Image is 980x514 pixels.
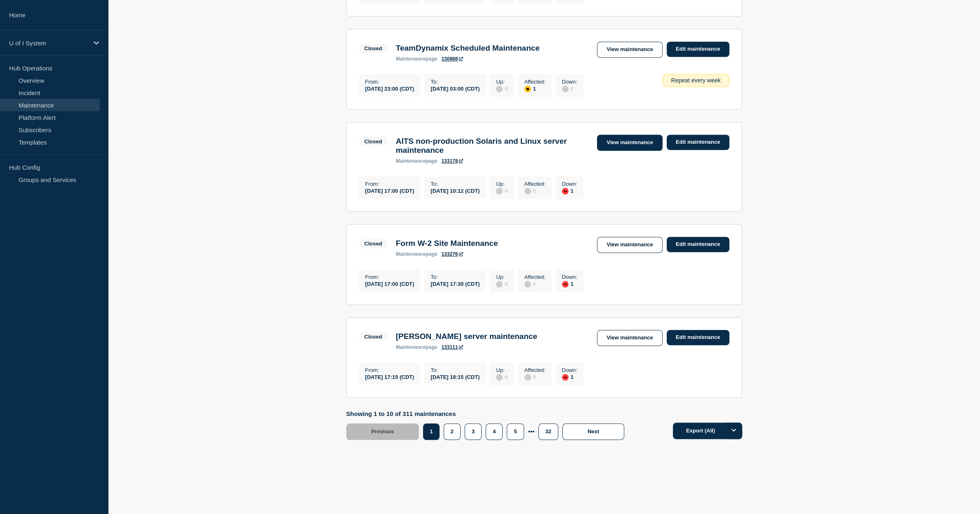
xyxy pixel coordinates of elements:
span: maintenance [396,56,426,62]
div: [DATE] 10:12 (CDT) [430,187,479,194]
p: page [396,344,437,350]
button: Export (All) [673,423,742,439]
div: [DATE] 17:30 (CDT) [430,280,479,287]
div: down [562,188,569,194]
a: View maintenance [597,42,662,58]
div: 0 [524,187,545,194]
button: 32 [538,423,558,440]
div: disabled [496,374,503,381]
p: Up : [496,367,508,373]
span: maintenance [396,344,426,350]
button: Next [562,423,624,440]
a: 133178 [442,158,463,164]
div: 1 [562,187,577,194]
div: disabled [496,281,503,287]
p: To : [430,367,479,373]
div: [DATE] 03:00 (CDT) [430,85,479,92]
div: Closed [364,334,382,340]
h3: TeamDynamix Scheduled Maintenance [396,44,540,53]
p: From : [365,367,414,373]
p: Down : [562,367,577,373]
div: 0 [496,85,508,92]
h3: [PERSON_NAME] server maintenance [396,332,537,341]
p: Up : [496,274,508,280]
a: 133111 [442,344,463,350]
p: Up : [496,79,508,85]
button: 2 [444,423,461,440]
button: Options [726,423,742,439]
a: 130888 [442,56,463,62]
div: affected [524,86,531,92]
div: disabled [496,86,503,92]
a: View maintenance [597,237,662,253]
a: View maintenance [597,330,662,346]
h3: AITS non-production Solaris and Linux server maintenance [396,137,589,155]
div: 1 [524,85,545,92]
span: Previous [371,428,394,435]
button: Previous [346,423,419,440]
div: [DATE] 23:00 (CDT) [365,85,414,92]
div: [DATE] 17:15 (CDT) [365,373,414,380]
h3: Form W-2 Site Maintenance [396,239,498,248]
p: Down : [562,181,577,187]
p: page [396,158,437,164]
div: [DATE] 17:00 (CDT) [365,280,414,287]
span: maintenance [396,158,426,164]
div: disabled [524,374,531,381]
p: From : [365,181,414,187]
div: 0 [524,280,545,287]
a: 133276 [442,251,463,257]
div: disabled [496,188,503,194]
p: From : [365,79,414,85]
p: page [396,251,437,257]
div: 1 [562,280,577,287]
p: From : [365,274,414,280]
button: 3 [465,423,482,440]
p: Affected : [524,274,545,280]
a: Edit maintenance [667,330,729,345]
p: To : [430,181,479,187]
div: [DATE] 18:15 (CDT) [430,373,479,380]
p: Up : [496,181,508,187]
p: To : [430,274,479,280]
div: 0 [524,373,545,381]
div: down [562,281,569,287]
p: Affected : [524,181,545,187]
p: Affected : [524,79,545,85]
p: page [396,56,437,62]
div: 0 [496,280,508,287]
div: disabled [562,86,569,92]
button: 5 [507,423,524,440]
div: disabled [524,281,531,287]
a: Edit maintenance [667,135,729,150]
a: Edit maintenance [667,42,729,57]
div: Repeat every week [663,74,729,87]
div: 0 [496,373,508,381]
a: View maintenance [597,135,662,151]
div: disabled [524,188,531,194]
div: Closed [364,45,382,51]
button: 4 [486,423,503,440]
div: Closed [364,138,382,145]
div: 0 [562,85,577,92]
a: Edit maintenance [667,237,729,252]
div: 0 [496,187,508,194]
p: Showing 1 to 10 of 311 maintenances [346,410,629,417]
p: U of I System [9,40,88,47]
span: maintenance [396,251,426,257]
p: Affected : [524,367,545,373]
p: Down : [562,79,577,85]
div: 1 [562,373,577,381]
div: [DATE] 17:00 (CDT) [365,187,414,194]
div: Closed [364,241,382,247]
button: 1 [423,423,439,440]
span: Next [588,428,599,435]
div: down [562,374,569,381]
p: To : [430,79,479,85]
p: Down : [562,274,577,280]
